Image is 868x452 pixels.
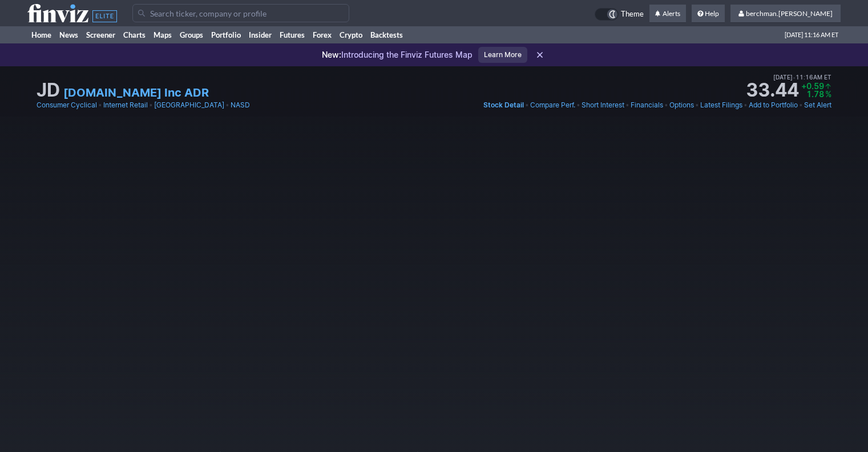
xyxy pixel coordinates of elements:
span: [DATE] 11:16AM ET [773,72,831,82]
a: Add to Portfolio [749,99,798,111]
span: • [525,99,529,111]
span: • [98,99,102,111]
span: 1.78 [806,89,824,99]
a: NASD [231,99,250,111]
a: Home [27,26,55,43]
a: Options [669,99,694,111]
span: Latest Filings [700,101,742,109]
a: Stock Detail [483,99,524,111]
a: Learn More [478,47,527,63]
a: Futures [276,26,309,43]
span: Theme [621,8,644,21]
a: Theme [595,8,644,21]
span: • [664,99,668,111]
span: [DATE] 11:16 AM ET [785,26,838,43]
span: % [825,89,831,99]
a: Financials [631,99,663,111]
input: Search [132,4,349,22]
a: Insider [245,26,276,43]
span: +0.59 [801,81,824,91]
span: • [625,99,629,111]
a: berchman.[PERSON_NAME] [730,5,841,23]
h1: JD [37,81,60,99]
span: Stock Detail [483,101,524,109]
span: • [576,99,580,111]
span: Compare Perf. [530,101,575,109]
a: Set Alert [804,99,831,111]
a: [DOMAIN_NAME] Inc ADR [63,85,209,101]
span: • [149,99,153,111]
a: Groups [176,26,207,43]
a: Forex [309,26,336,43]
a: Screener [82,26,119,43]
span: • [793,72,796,82]
span: berchman.[PERSON_NAME] [746,9,833,18]
a: [GEOGRAPHIC_DATA] [154,99,224,111]
a: Help [692,5,725,23]
a: Crypto [336,26,366,43]
span: • [799,99,803,111]
span: New: [322,50,341,59]
a: Maps [150,26,176,43]
a: Charts [119,26,150,43]
a: Alerts [649,5,686,23]
a: Latest Filings [700,99,742,111]
a: Short Interest [582,99,624,111]
a: Internet Retail [103,99,148,111]
a: Compare Perf. [530,99,575,111]
a: News [55,26,82,43]
span: • [695,99,699,111]
strong: 33.44 [746,81,799,99]
p: Introducing the Finviz Futures Map [322,49,473,61]
a: Consumer Cyclical [37,99,97,111]
span: • [744,99,748,111]
a: Portfolio [207,26,245,43]
span: • [225,99,229,111]
a: Backtests [366,26,407,43]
